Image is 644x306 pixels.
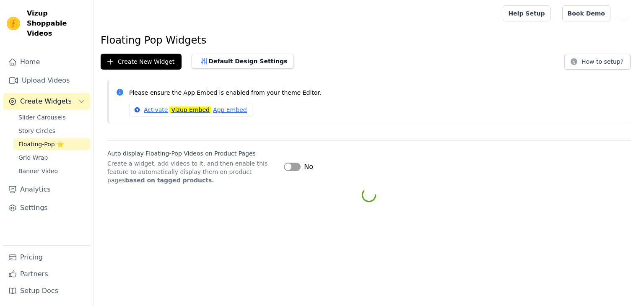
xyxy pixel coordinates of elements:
[3,54,90,70] a: Home
[3,266,90,283] a: Partners
[107,149,277,158] label: Auto display Floating-Pop Videos on Product Pages
[13,138,90,150] a: Floating-Pop ⭐
[503,5,550,21] a: Help Setup
[3,181,90,198] a: Analytics
[3,72,90,89] a: Upload Videos
[125,177,214,184] strong: based on tagged products.
[101,34,637,47] h1: Floating Pop Widgets
[7,17,20,30] img: Vizup
[13,152,90,163] a: Grid Wrap
[13,125,90,137] a: Story Circles
[101,54,182,70] button: Create New Widget
[18,113,66,122] span: Slider Carousels
[18,127,55,135] span: Story Circles
[304,162,313,172] span: No
[3,283,90,299] a: Setup Docs
[3,200,90,216] a: Settings
[13,112,90,123] a: Slider Carousels
[18,167,58,175] span: Banner Video
[107,159,277,184] p: Create a widget, add videos to it, and then enable this feature to automatically display them on ...
[562,5,610,21] a: Book Demo
[129,88,624,98] p: Please ensure the App Embed is enabled from your theme Editor.
[3,93,90,110] button: Create Widgets
[3,249,90,266] a: Pricing
[192,54,294,69] button: Default Design Settings
[18,140,64,148] span: Floating-Pop ⭐
[129,103,252,117] a: ActivateVizup EmbedApp Embed
[27,8,87,39] span: Vizup Shoppable Videos
[284,162,313,172] button: No
[564,60,631,67] a: How to setup?
[18,153,48,162] span: Grid Wrap
[13,165,90,177] a: Banner Video
[564,54,631,70] button: How to setup?
[20,96,72,106] span: Create Widgets
[169,106,211,113] mark: Vizup Embed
